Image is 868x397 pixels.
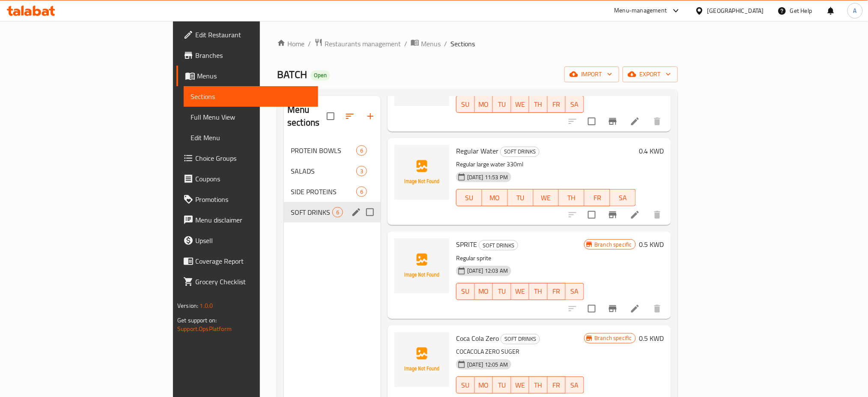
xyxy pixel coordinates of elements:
[456,376,474,394] button: SU
[177,323,232,334] a: Support.OpsPlatform
[176,168,318,189] a: Coupons
[314,38,401,49] a: Restaurants management
[357,167,367,175] span: 3
[191,112,311,122] span: Full Menu View
[357,147,367,155] span: 6
[360,106,381,126] button: Add section
[515,285,526,298] span: WE
[548,376,566,394] button: FR
[548,283,566,300] button: FR
[630,304,640,314] a: Edit menu item
[647,298,668,319] button: delete
[630,116,640,126] a: Edit menu item
[614,6,667,16] div: Menu-management
[394,145,449,200] img: Regular Water
[551,379,563,391] span: FR
[284,161,381,181] div: SALADS3
[629,69,671,80] span: export
[411,38,441,49] a: Menus
[533,379,544,391] span: TH
[176,24,318,45] a: Edit Restaurant
[533,98,544,111] span: TH
[356,186,367,197] div: items
[583,112,601,130] span: Select to update
[456,332,499,345] span: Coca Cola Zero
[496,285,508,298] span: TU
[501,334,540,344] span: SOFT DRINKS
[493,376,511,394] button: TU
[195,235,311,246] span: Upsell
[566,96,584,113] button: SA
[639,332,664,344] h6: 0.5 KWD
[460,285,471,298] span: SU
[460,98,471,111] span: SU
[464,173,511,181] span: [DATE] 11:53 PM
[464,267,511,275] span: [DATE] 12:03 AM
[614,192,632,204] span: SA
[356,166,367,176] div: items
[562,192,581,204] span: TH
[176,251,318,271] a: Coverage Report
[853,6,857,15] span: A
[444,39,447,49] li: /
[325,39,401,49] span: Restaurants management
[191,132,311,143] span: Edit Menu
[707,6,764,15] div: [GEOGRAPHIC_DATA]
[610,189,636,206] button: SA
[184,127,318,148] a: Edit Menu
[515,98,526,111] span: WE
[176,189,318,210] a: Promotions
[197,71,311,81] span: Menus
[475,96,493,113] button: MO
[357,188,367,196] span: 6
[176,271,318,292] a: Grocery Checklist
[511,283,530,300] button: WE
[559,189,585,206] button: TH
[177,300,198,311] span: Version:
[394,332,449,387] img: Coca Cola Zero
[591,334,635,342] span: Branch specific
[176,230,318,251] a: Upsell
[479,240,518,250] div: SOFT DRINKS
[486,192,504,204] span: MO
[588,192,607,204] span: FR
[195,50,311,60] span: Branches
[333,208,343,217] span: 6
[177,315,217,326] span: Get support on:
[603,205,623,225] button: Branch-specific-item
[176,66,318,86] a: Menus
[534,189,559,206] button: WE
[508,189,534,206] button: TU
[195,215,311,225] span: Menu disclaimer
[478,285,490,298] span: MO
[639,145,664,157] h6: 0.4 KWD
[511,96,530,113] button: WE
[478,98,490,111] span: MO
[310,70,330,81] div: Open
[623,66,678,82] button: export
[191,91,311,102] span: Sections
[537,192,556,204] span: WE
[496,98,508,111] span: TU
[195,174,311,184] span: Coupons
[529,96,548,113] button: TH
[200,300,213,311] span: 1.0.0
[583,300,601,318] span: Select to update
[291,166,356,176] span: SALADS
[647,111,668,132] button: delete
[647,205,668,225] button: delete
[310,72,330,79] span: Open
[569,379,581,391] span: SA
[184,86,318,107] a: Sections
[291,207,332,217] span: SOFT DRINKS
[195,194,311,205] span: Promotions
[566,283,584,300] button: SA
[340,106,360,126] span: Sort sections
[591,241,635,249] span: Branch specific
[460,379,471,391] span: SU
[479,241,518,250] span: SOFT DRINKS
[511,376,530,394] button: WE
[569,98,581,111] span: SA
[456,346,584,357] p: COCACOLA ZERO SUGER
